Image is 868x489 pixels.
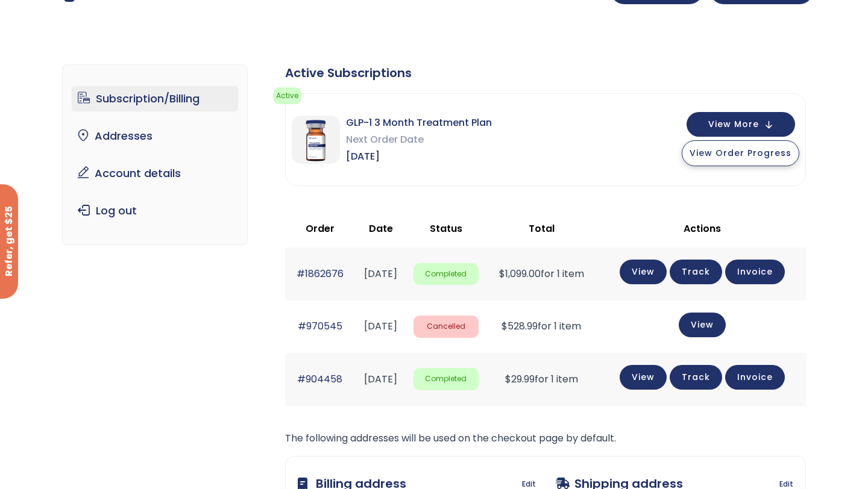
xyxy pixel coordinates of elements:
[414,263,479,285] span: Completed
[285,430,806,447] p: The following addresses will be used on the checkout page by default.
[529,222,555,235] span: Total
[298,319,342,333] a: #970545
[485,301,599,353] td: for 1 item
[364,319,397,333] time: [DATE]
[725,365,785,390] a: Invoice
[690,147,791,159] span: View Order Progress
[364,372,397,386] time: [DATE]
[620,260,667,284] a: View
[306,222,335,235] span: Order
[346,148,492,165] span: [DATE]
[505,372,535,386] span: 29.99
[679,313,726,337] a: View
[346,114,492,131] span: GLP-1 3 Month Treatment Plan
[670,260,722,284] a: Track
[502,319,538,333] span: 528.99
[430,222,462,235] span: Status
[273,87,301,104] span: Active
[708,120,759,128] span: View More
[414,368,479,390] span: Completed
[72,86,239,111] a: Subscription/Billing
[499,267,541,281] span: 1,099.00
[72,161,239,186] a: Account details
[620,365,667,390] a: View
[364,267,397,281] time: [DATE]
[499,267,505,281] span: $
[346,131,492,148] span: Next Order Date
[62,64,248,245] nav: Account pages
[369,222,393,235] span: Date
[485,248,599,300] td: for 1 item
[285,64,806,81] div: Active Subscriptions
[502,319,508,333] span: $
[670,365,722,390] a: Track
[505,372,511,386] span: $
[72,198,239,223] a: Log out
[725,260,785,284] a: Invoice
[414,316,479,338] span: Cancelled
[72,123,239,149] a: Addresses
[297,267,344,281] a: #1862676
[682,140,799,166] button: View Order Progress
[684,222,721,235] span: Actions
[687,112,795,137] button: View More
[485,353,599,405] td: for 1 item
[297,372,342,386] a: #904458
